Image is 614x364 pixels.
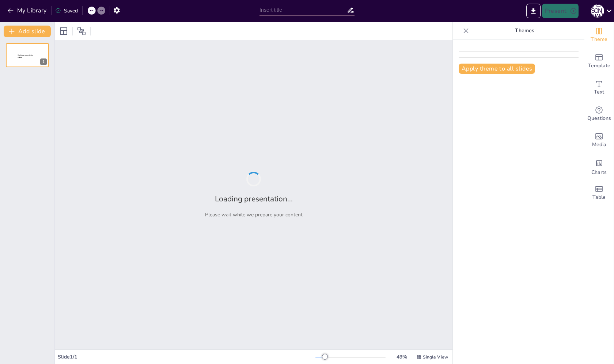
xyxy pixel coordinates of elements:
span: Charts [591,168,607,177]
div: Layout [58,25,69,37]
div: Add a table [584,180,614,206]
div: Get real-time input from your audience [584,101,614,127]
div: Sendsteps presentation editor1 [6,43,49,67]
div: Saved [55,7,78,14]
button: Add slide [4,26,51,37]
button: С [PERSON_NAME] [591,4,604,18]
div: Add charts and graphs [584,153,614,180]
span: Sendsteps presentation editor [18,54,33,58]
span: Media [592,141,606,149]
span: Template [588,62,610,70]
div: 49 % [393,353,410,360]
span: Text [594,88,604,96]
button: Apply theme to all slides [459,64,535,74]
span: Position [77,27,86,35]
span: Table [592,193,606,201]
button: My Library [5,5,50,16]
span: Theme [591,35,607,43]
div: С [PERSON_NAME] [591,4,604,18]
h2: Loading presentation... [215,194,293,204]
input: Insert title [259,5,347,15]
button: Present [542,4,579,18]
span: Questions [587,114,611,122]
p: Themes [472,22,577,39]
p: Please wait while we prepare your content [205,211,303,218]
button: Export to PowerPoint [526,4,541,18]
div: 1 [40,58,47,65]
div: Add ready made slides [584,48,614,75]
div: Change the overall theme [584,22,614,48]
div: Add images, graphics, shapes or video [584,127,614,153]
span: Single View [423,354,448,360]
div: Add text boxes [584,75,614,101]
div: Slide 1 / 1 [58,353,315,360]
